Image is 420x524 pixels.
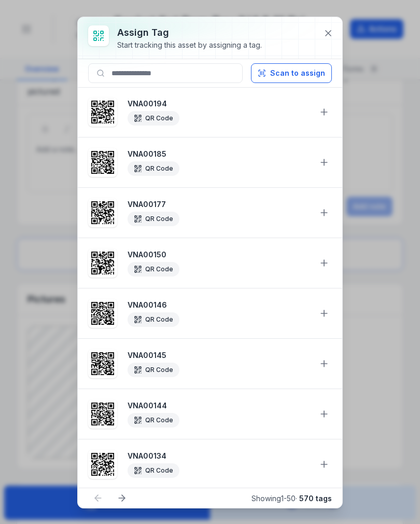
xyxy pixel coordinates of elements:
[128,451,310,461] strong: VNA00134
[128,463,179,478] div: QR Code
[128,99,310,109] strong: VNA00194
[128,111,179,126] div: QR Code
[117,40,262,50] div: Start tracking this asset by assigning a tag.
[128,363,179,377] div: QR Code
[128,401,310,411] strong: VNA00144
[128,300,310,310] strong: VNA00146
[128,161,179,176] div: QR Code
[128,212,179,226] div: QR Code
[128,350,310,361] strong: VNA00145
[251,494,332,503] span: Showing 1 - 50 ·
[128,250,310,260] strong: VNA00150
[128,413,179,428] div: QR Code
[251,63,332,83] button: Scan to assign
[128,149,310,159] strong: VNA00185
[117,25,262,40] h3: Assign tag
[128,199,310,210] strong: VNA00177
[299,494,332,503] strong: 570 tags
[128,312,179,327] div: QR Code
[128,262,179,277] div: QR Code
